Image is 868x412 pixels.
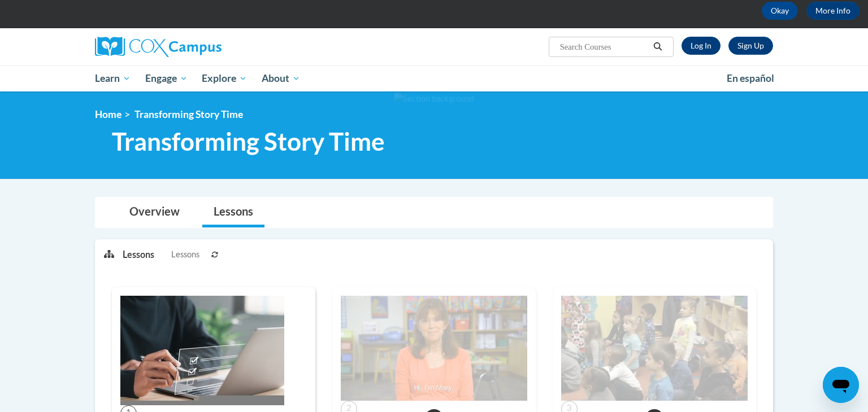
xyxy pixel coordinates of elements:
a: Log In [682,37,721,55]
a: Overview [118,198,191,227]
span: Transforming Story Time [134,108,243,120]
span: Engage [145,72,188,85]
img: Course Image [561,296,748,401]
p: Lessons [123,248,154,261]
span: En español [727,72,774,84]
span: Explore [202,72,247,85]
a: Lessons [202,198,264,227]
a: Cox Campus [95,37,310,57]
a: Explore [194,65,254,91]
div: Main menu [78,65,790,91]
span: Learn [95,72,131,85]
a: Learn [88,65,138,91]
a: Register [728,37,773,55]
input: Search Courses [559,40,649,54]
a: En español [719,67,782,90]
a: More Info [806,2,860,20]
button: Search [649,40,666,54]
span: Lessons [171,248,199,261]
span: About [262,72,300,85]
img: Course Image [341,296,527,401]
img: Course Image [120,296,284,405]
a: Home [95,108,121,120]
img: Cox Campus [95,37,222,57]
a: About [254,65,307,91]
a: Engage [138,65,195,91]
span: Transforming Story Time [112,126,385,156]
button: Okay [762,2,798,20]
iframe: Button to launch messaging window [823,367,859,403]
img: Section background [394,93,474,105]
